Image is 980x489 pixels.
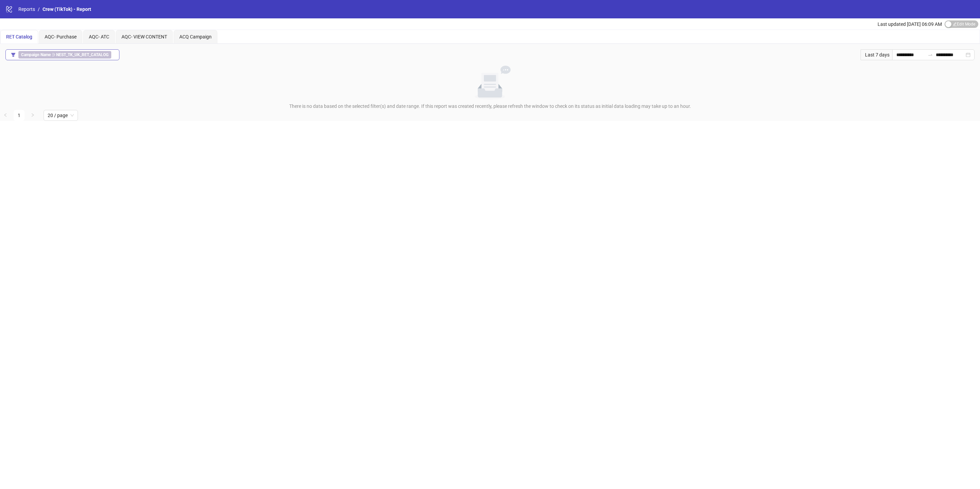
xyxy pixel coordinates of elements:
li: Next Page [27,110,38,121]
span: ACQ Campaign [179,34,212,39]
span: ∋ [18,51,111,59]
span: swap-right [928,52,933,58]
a: 1 [14,110,24,120]
li: 1 [14,110,24,121]
span: AQC- Purchase [45,34,77,39]
span: RET Catalog [6,34,32,39]
span: AQC- VIEW CONTENT [121,34,167,39]
button: right [27,110,38,121]
span: Last updated [DATE] 06:09 AM [878,21,942,27]
button: Campaign Name ∋ NEST_TK_UK_RET_CATALOG [5,49,119,60]
b: Campaign Name [21,52,51,57]
span: left [3,113,7,117]
div: There is no data based on the selected filter(s) and date range. If this report was created recen... [3,102,977,110]
div: Page Size [44,110,78,121]
span: AQC- ATC [89,34,109,39]
span: right [31,113,35,117]
span: filter [11,52,16,57]
b: NEST_TK_UK_RET_CATALOG [56,52,109,57]
span: to [928,52,933,58]
a: Reports [17,5,36,13]
div: Last 7 days [861,49,892,60]
span: Crew (TikTok) - Report [43,6,91,12]
span: 20 / page [48,110,74,120]
li: / [38,5,40,13]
